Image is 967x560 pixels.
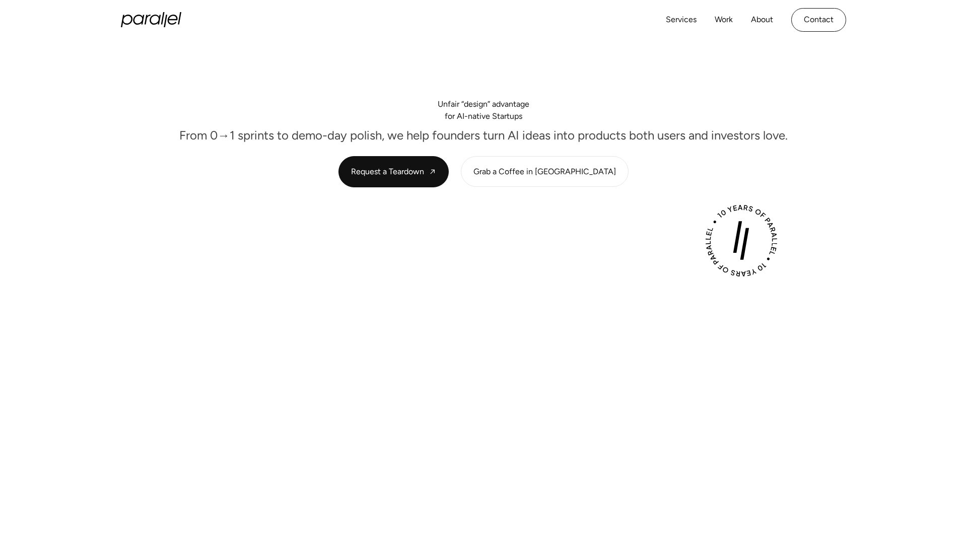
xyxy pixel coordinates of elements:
[791,8,846,32] a: Contact
[433,101,534,119] h1: Unfair “design” advantage for AI-native Startups
[121,12,181,27] a: home
[715,13,733,27] a: Work
[666,13,697,27] a: Services
[121,131,846,139] p: From 0→1 sprints to demo-day polish, we help founders turn AI ideas into products both users and ...
[751,13,773,27] a: About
